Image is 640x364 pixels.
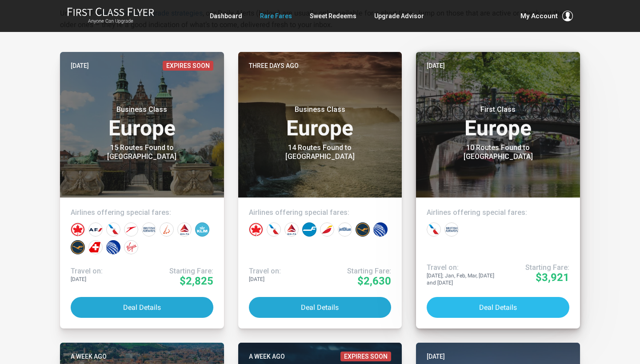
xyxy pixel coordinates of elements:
div: Swiss [88,240,103,254]
div: British Airways [444,222,459,237]
a: [DATE]First ClassEurope10 Routes Found to [GEOGRAPHIC_DATA]Airlines offering special fares:Travel... [416,52,580,328]
div: 15 Routes Found to [GEOGRAPHIC_DATA] [86,143,197,161]
div: Air Canada [71,222,85,237]
h3: Europe [71,105,213,139]
div: JetBlue [338,222,352,237]
a: [DATE]Expires SoonBusiness ClassEurope15 Routes Found to [GEOGRAPHIC_DATA]Airlines offering speci... [60,52,224,328]
div: American Airlines [427,222,441,237]
time: A week ago [71,352,107,361]
span: My Account [520,11,558,21]
div: United [106,240,120,254]
img: First Class Flyer [67,7,154,16]
div: Delta Airlines [177,222,192,237]
time: [DATE] [427,61,445,71]
div: Iberia [320,222,334,237]
small: Business Class [264,105,376,114]
small: Anyone Can Upgrade [67,18,154,24]
div: Finnair [302,222,316,237]
div: Virgin Atlantic [124,240,138,254]
time: [DATE] [71,61,89,71]
small: First Class [443,105,554,114]
time: [DATE] [427,352,445,361]
a: Rare Fares [260,8,292,24]
span: Expires Soon [340,352,391,361]
button: Deal Details [71,297,213,318]
div: American Airlines [267,222,281,237]
div: American Airlines [106,222,120,237]
div: Austrian Airlines‎ [124,222,138,237]
div: Air France [88,222,103,237]
h4: Airlines offering special fares: [249,208,392,217]
div: Lufthansa [356,222,370,237]
a: Three days agoBusiness ClassEurope14 Routes Found to [GEOGRAPHIC_DATA]Airlines offering special f... [238,52,402,328]
a: First Class FlyerAnyone Can Upgrade [67,7,154,25]
small: Business Class [86,105,197,114]
button: Deal Details [427,297,569,318]
div: Brussels Airlines [160,222,174,237]
div: 10 Routes Found to [GEOGRAPHIC_DATA] [443,143,554,161]
div: 14 Routes Found to [GEOGRAPHIC_DATA] [264,143,376,161]
time: Three days ago [249,61,299,71]
span: Expires Soon [163,61,213,71]
div: Air Canada [249,222,263,237]
div: United [373,222,388,237]
a: Upgrade Advisor [374,8,424,24]
button: Deal Details [249,297,392,318]
time: A week ago [249,352,285,361]
h4: Airlines offering special fares: [71,208,213,217]
div: KLM [195,222,209,237]
div: Lufthansa [71,240,85,254]
div: British Airways [142,222,156,237]
h3: Europe [249,105,392,139]
h4: Airlines offering special fares: [427,208,569,217]
button: My Account [520,11,573,21]
div: Delta Airlines [284,222,299,237]
a: Sweet Redeems [310,8,356,24]
h3: Europe [427,105,569,139]
a: Dashboard [210,8,242,24]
